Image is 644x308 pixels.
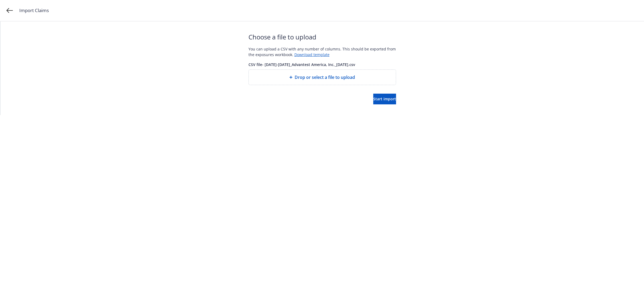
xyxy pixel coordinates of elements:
span: Import Claims [19,7,49,14]
div: You can upload a CSV with any number of columns. This should be exported from the exposures workb... [248,46,396,57]
span: CSV file - [DATE]-[DATE]_Advantest America, Inc._[DATE].csv [248,62,396,67]
span: Choose a file to upload [248,32,396,42]
span: Drop or select a file to upload [295,74,355,80]
span: Start import [373,96,396,101]
div: Drop or select a file to upload [248,69,396,85]
a: Download template [294,52,330,57]
button: Start import [373,94,396,104]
